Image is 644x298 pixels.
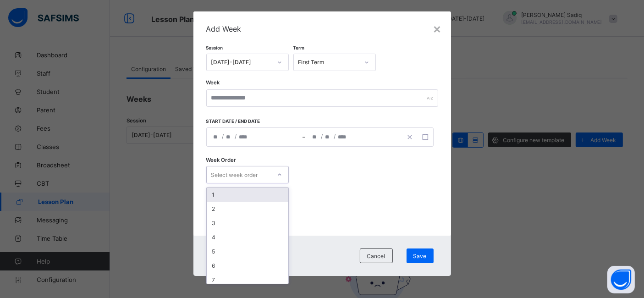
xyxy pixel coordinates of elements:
div: 2 [207,202,288,216]
span: / [321,132,323,140]
span: Session [206,45,223,50]
span: Save [413,253,427,259]
span: Cancel [367,253,385,259]
span: Start date / End date [206,118,307,124]
div: 6 [207,259,288,273]
div: Select week order [211,166,258,183]
div: 7 [207,273,288,287]
span: / [334,132,336,140]
span: Add Week [206,24,438,33]
span: – [303,133,306,141]
label: Week [206,79,220,86]
div: [DATE]-[DATE] [211,59,272,66]
div: 4 [207,230,288,244]
div: × [433,21,442,36]
span: / [235,132,237,140]
span: Term [293,45,305,50]
button: Open asap [607,266,635,293]
div: 3 [207,216,288,230]
div: 5 [207,244,288,259]
div: 1 [207,188,288,202]
span: / [222,132,224,140]
div: First Term [298,59,359,66]
span: Week Order [206,157,237,163]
